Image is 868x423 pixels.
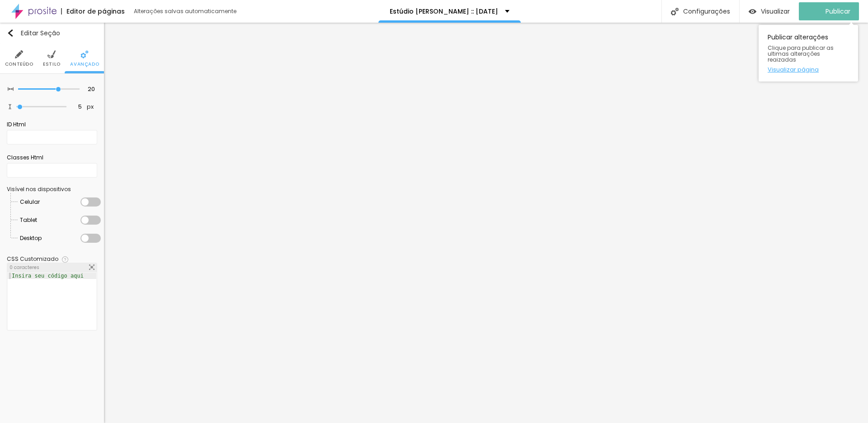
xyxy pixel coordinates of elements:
button: Visualizar [740,2,799,20]
div: Publicar alterações [759,25,858,82]
span: Clique para publicar as ultimas alterações reaizadas [768,45,849,63]
iframe: Editor [104,23,868,423]
div: Visível nos dispositivos [7,187,97,192]
img: Icone [671,8,679,15]
p: Estúdio [PERSON_NAME] :: [DATE] [390,8,498,14]
span: Visualizar [761,8,790,15]
img: Icone [80,50,89,58]
span: Desktop [20,229,42,247]
div: Insira seu código aqui [8,273,88,279]
button: px [84,103,96,111]
span: Conteúdo [5,62,33,67]
img: Icone [8,86,14,92]
div: ID Html [7,120,97,129]
img: Icone [8,104,12,109]
img: Icone [47,50,56,58]
span: Estilo [43,62,61,67]
div: Classes Html [7,154,97,162]
div: 0 caracteres [7,263,97,272]
div: Editar Seção [7,29,60,37]
span: Publicar [826,8,850,15]
div: Editor de páginas [61,8,125,14]
img: Icone [7,29,14,37]
span: Celular [20,193,40,211]
a: Visualizar página [768,67,849,72]
img: Icone [15,50,23,58]
span: Avançado [70,62,99,67]
div: Alterações salvas automaticamente [134,9,238,14]
img: view-1.svg [749,8,756,15]
img: Icone [89,264,94,270]
button: Publicar [799,2,859,20]
img: Icone [62,256,68,263]
span: Tablet [20,211,37,229]
div: CSS Customizado [7,256,58,262]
